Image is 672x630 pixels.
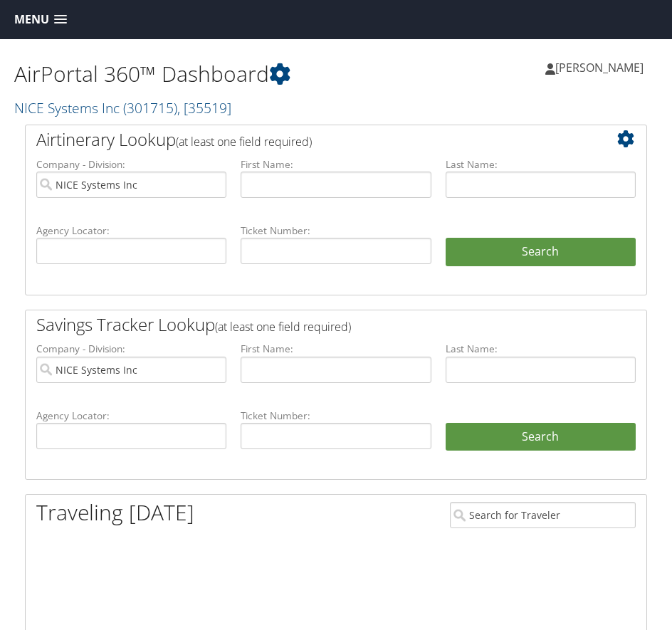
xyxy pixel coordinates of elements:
a: Search [446,423,636,451]
input: Search for Traveler [450,502,636,528]
label: Agency Locator: [36,224,226,238]
span: (at least one field required) [176,134,312,149]
label: Last Name: [446,342,636,356]
span: ( 301715 ) [123,98,177,117]
a: [PERSON_NAME] [545,46,658,89]
h2: Airtinerary Lookup [36,127,584,152]
input: search accounts [36,357,226,383]
a: NICE Systems Inc [14,98,231,117]
label: First Name: [241,157,431,172]
label: Last Name: [446,157,636,172]
h2: Savings Tracker Lookup [36,313,584,337]
a: Menu [7,8,74,31]
h1: Traveling [DATE] [36,498,194,527]
label: Company - Division: [36,157,226,172]
label: Ticket Number: [241,409,431,423]
label: Ticket Number: [241,224,431,238]
button: Search [446,238,636,266]
span: , [ 35519 ] [177,98,231,117]
h1: AirPortal 360™ Dashboard [14,59,336,89]
span: Menu [14,13,49,26]
label: First Name: [241,342,431,356]
span: [PERSON_NAME] [555,60,644,75]
label: Agency Locator: [36,409,226,423]
label: Company - Division: [36,342,226,356]
span: (at least one field required) [215,319,351,335]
